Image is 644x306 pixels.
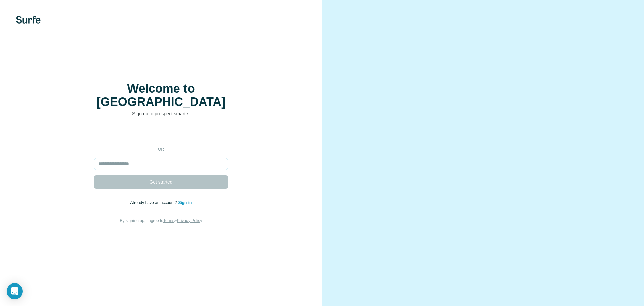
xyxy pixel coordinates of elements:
p: or [150,146,172,152]
a: Terms [163,218,174,223]
span: Already have an account? [130,200,178,205]
a: Sign in [178,200,192,205]
h1: Welcome to [GEOGRAPHIC_DATA] [94,82,228,109]
iframe: Sign in with Google Button [91,127,231,142]
span: By signing up, I agree to & [120,218,202,223]
img: Surfe's logo [16,16,41,24]
p: Sign up to prospect smarter [94,110,228,117]
div: Open Intercom Messenger [7,283,23,299]
a: Privacy Policy [177,218,202,223]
